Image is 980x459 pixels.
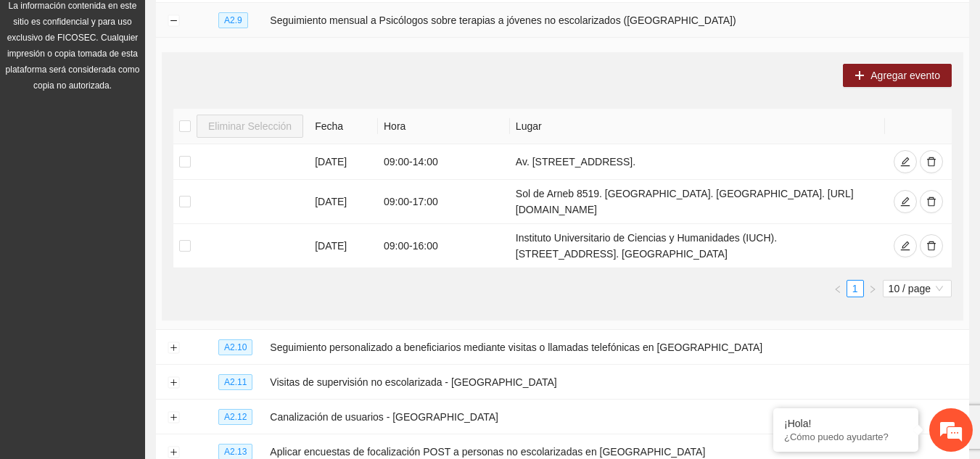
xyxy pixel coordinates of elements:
td: [DATE] [309,224,378,268]
li: Previous Page [829,280,847,297]
a: 1 [847,281,863,297]
td: [DATE] [309,180,378,224]
span: A2.11 [218,374,252,390]
td: Canalización de usuarios - [GEOGRAPHIC_DATA] [264,400,969,434]
span: 10 / page [889,281,946,297]
span: delete [926,241,936,252]
td: 09:00 - 14:00 [378,144,510,180]
button: left [829,280,847,297]
td: Av. [STREET_ADDRESS]. [510,144,885,180]
td: Seguimiento personalizado a beneficiarios mediante visitas o llamadas telefónicas en [GEOGRAPHIC_... [264,330,969,365]
th: Lugar [510,109,885,144]
span: edit [900,157,910,168]
button: Eliminar Selección [197,115,303,138]
span: delete [926,157,936,168]
span: Estamos en línea. [84,148,200,294]
span: La información contenida en este sitio es confidencial y para uso exclusivo de FICOSEC. Cualquier... [6,1,140,91]
button: plusAgregar evento [843,64,952,87]
li: 1 [847,280,864,297]
p: ¿Cómo puedo ayudarte? [784,431,907,442]
td: Seguimiento mensual a Psicólogos sobre terapias a jóvenes no escolarizados ([GEOGRAPHIC_DATA]) [264,3,969,38]
button: Expand row [168,412,179,423]
div: ¡Hola! [784,418,907,429]
span: Agregar evento [870,67,940,83]
span: edit [900,197,910,208]
td: Visitas de supervisión no escolarizada - [GEOGRAPHIC_DATA] [264,365,969,400]
td: 09:00 - 17:00 [378,180,510,224]
textarea: Escriba su mensaje y pulse “Intro” [7,305,276,356]
button: delete [920,190,943,213]
td: Sol de Arneb 8519. [GEOGRAPHIC_DATA]. [GEOGRAPHIC_DATA]. [URL][DOMAIN_NAME] [510,180,885,224]
th: Hora [378,109,510,144]
th: Fecha [309,109,378,144]
button: Collapse row [168,15,179,27]
li: Next Page [864,280,881,297]
span: left [833,285,842,294]
span: right [868,285,877,294]
button: edit [894,190,917,213]
button: Expand row [168,447,179,458]
button: edit [894,234,917,257]
span: A2.10 [218,339,252,355]
span: A2.9 [218,12,248,28]
div: Chatee con nosotros ahora [75,74,244,93]
td: 09:00 - 16:00 [378,224,510,268]
button: edit [894,150,917,173]
td: [DATE] [309,144,378,180]
div: Minimizar ventana de chat en vivo [238,7,273,42]
button: Expand row [168,377,179,389]
span: plus [855,70,865,82]
td: Instituto Universitario de Ciencias y Humanidades (IUCH).[STREET_ADDRESS]. [GEOGRAPHIC_DATA] [510,224,885,268]
span: delete [926,197,936,208]
span: edit [900,241,910,252]
button: delete [920,234,943,257]
button: right [864,280,881,297]
span: A2.12 [218,409,252,425]
div: Page Size [883,280,952,297]
button: delete [920,150,943,173]
button: Expand row [168,342,179,354]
